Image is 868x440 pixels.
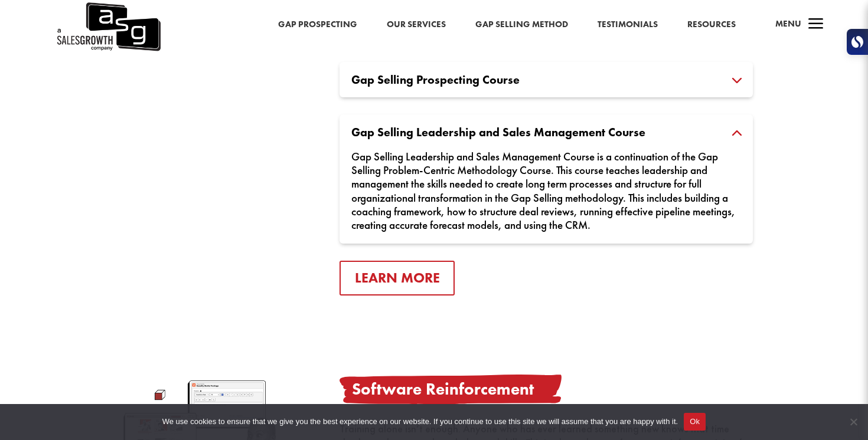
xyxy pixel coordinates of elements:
h3: Gap Selling Prospecting Course [351,74,741,86]
h3: Gap Selling Leadership and Sales Management Course [351,126,741,138]
a: Learn More [340,261,455,295]
span: We use cookies to ensure that we give you the best experience on our website. If you continue to ... [162,416,678,428]
a: Our Services [387,17,446,32]
a: Gap Prospecting [278,17,357,32]
span: Menu [775,18,801,29]
h3: Software Reinforcement [340,375,753,404]
a: Gap Selling Method [475,17,568,32]
div: Gap Selling Leadership and Sales Management Course is a continuation of the Gap Selling Problem-C... [351,138,741,231]
a: Testimonials [598,17,658,32]
button: Ok [684,413,706,431]
a: Resources [687,17,736,32]
span: a [804,13,828,37]
span: No [847,416,859,428]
